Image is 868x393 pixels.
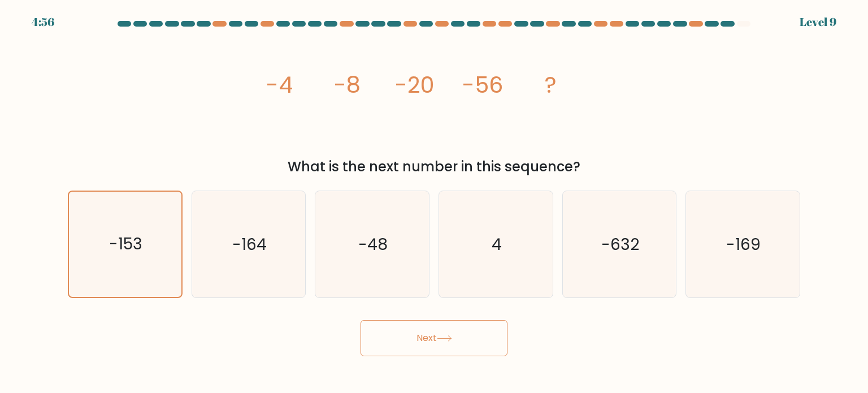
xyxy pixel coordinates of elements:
button: Next [361,320,507,356]
tspan: ? [545,69,557,101]
text: -164 [232,232,267,255]
div: Level 9 [800,14,836,31]
text: -48 [359,232,388,255]
div: What is the next number in this sequence? [75,157,793,177]
tspan: -56 [462,69,503,101]
text: -632 [601,232,639,255]
text: -169 [727,232,761,255]
tspan: -8 [334,69,361,101]
div: 4:56 [32,14,54,31]
text: -153 [110,233,143,255]
text: 4 [492,232,502,255]
tspan: -4 [266,69,293,101]
tspan: -20 [395,69,435,101]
